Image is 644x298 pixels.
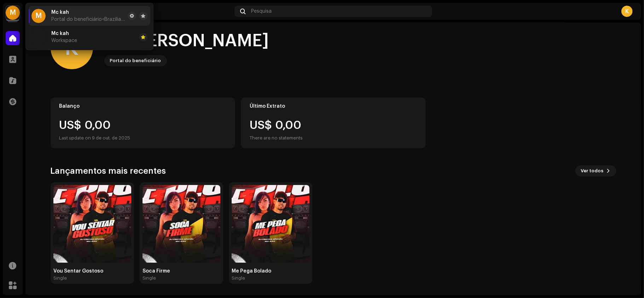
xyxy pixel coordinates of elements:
[51,31,69,36] span: Mc kah
[53,185,131,263] img: ed4fe4e7-356b-44b0-acbd-7664a2a0c987
[143,185,220,263] img: ade0412b-cc21-485f-a90a-ec2cfac6ff60
[59,134,227,142] div: Last update on 9 de out. de 2025
[53,268,131,274] div: Vou Sentar Gostoso
[581,164,604,178] span: Ver todos
[51,38,77,43] span: Workspace
[53,275,67,281] div: Single
[6,6,20,20] div: M
[250,134,303,142] div: There are no statements
[51,10,69,15] span: Mc kah
[241,97,426,148] re-o-card-value: Último Extrato
[102,17,138,22] span: <Brazilian Funk>
[51,165,166,177] h3: Lançamentos mais recentes
[143,275,156,281] div: Single
[250,103,417,109] div: Último Extrato
[232,275,245,281] div: Single
[110,56,161,65] div: Portal do beneficiário
[51,17,125,22] span: Portal do beneficiário <Brazilian Funk>
[575,165,616,177] button: Ver todos
[31,30,46,44] img: 71bf27a5-dd94-4d93-852c-61362381b7db
[51,97,236,148] re-o-card-value: Balanço
[232,268,309,274] div: Me Pega Bolado
[104,30,269,52] div: Hi, [PERSON_NAME]
[59,103,227,109] div: Balanço
[143,268,220,274] div: Soca Firme
[232,185,309,263] img: 74bdb2b1-041b-49cc-8c33-50591317e51b
[621,6,633,17] div: K
[31,9,46,23] div: M
[251,8,272,14] span: Pesquisa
